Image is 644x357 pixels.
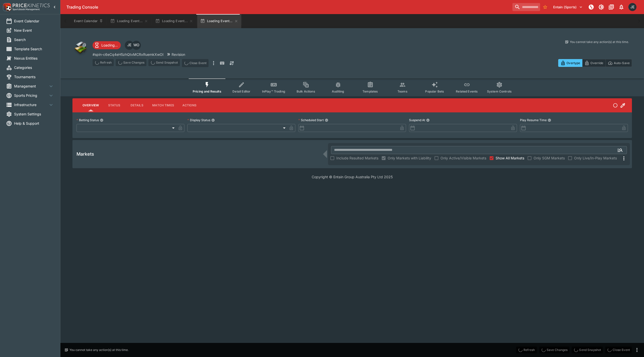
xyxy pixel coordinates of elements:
img: Sportsbook Management [13,8,40,11]
span: InPlay™ Trading [262,90,285,93]
p: Suspend At [409,118,425,122]
button: Toggle light/dark mode [597,3,606,12]
button: Status [103,99,126,111]
p: Loading... [101,42,118,48]
span: Categories [14,65,54,70]
input: search [512,3,540,11]
button: Loading Event... [197,14,241,28]
div: James Edlin [628,3,636,11]
button: Overview [78,99,103,111]
span: Infrastructure [14,102,48,107]
button: Scheduled Start [325,118,328,122]
span: Include Resulted Markets [336,155,378,161]
button: Details [126,99,148,111]
img: PriceKinetics [13,4,50,7]
span: Teams [397,90,408,93]
p: Copy To Clipboard [93,52,164,57]
span: Detail Editor [232,90,250,93]
p: Copyright © Entain Group Australia Pty Ltd 2025 [60,174,644,180]
span: Bulk Actions [297,90,315,93]
span: Help & Support [14,121,54,126]
button: Open [616,146,625,155]
span: System Settings [14,111,54,117]
button: Betting Status [100,118,103,122]
p: You cannot take any action(s) at this time. [570,40,629,44]
button: Actions [178,99,201,111]
span: Search [14,37,54,42]
p: Display Status [187,118,210,122]
span: Only Markets with Liability [388,155,431,161]
button: Override [582,59,606,67]
span: Pricing and Results [193,90,221,93]
button: Display Status [211,118,215,122]
button: Event Calendar [71,14,106,28]
p: Revision [172,52,185,57]
div: Matthew Oliver [132,41,141,50]
button: Select Tenant [550,3,586,11]
div: Event type filters [189,78,516,96]
p: Overtype [567,60,580,66]
img: other.png [72,40,89,56]
button: Suspend At [426,118,430,122]
div: Trading Console [66,5,510,10]
span: System Controls [487,90,512,93]
button: Notifications [617,3,626,12]
span: Template Search [14,46,54,52]
button: Play Resume Time [548,118,551,122]
p: You cannot take any action(s) at this time. [69,348,129,352]
span: Only Live/In-Play Markets [574,155,617,161]
span: Sports Pricing [14,93,48,98]
span: Show All Markets [496,155,524,161]
button: Match Times [148,99,178,111]
svg: More [621,155,627,161]
button: No Bookmarks [541,3,549,11]
div: Start From [558,59,632,67]
span: Only SGM Markets [534,155,565,161]
span: New Event [14,28,54,33]
h5: Markets [76,151,94,157]
span: Event Calendar [14,18,54,24]
p: Override [590,60,603,66]
button: Documentation [607,3,616,12]
span: Nexus Entities [14,56,54,61]
span: Only Active/Visible Markets [440,155,486,161]
span: Management [14,83,48,89]
button: Loading Event... [107,14,151,28]
span: Templates [363,90,378,93]
p: Play Resume Time [520,118,547,122]
span: Tournaments [14,74,54,79]
button: Loading Event... [152,14,196,28]
button: James Edlin [627,2,638,13]
button: more [634,347,640,353]
span: Popular Bets [425,90,444,93]
span: Auditing [332,90,344,93]
p: Scheduled Start [298,118,324,122]
button: NOT Connected to PK [587,3,596,12]
p: Betting Status [76,118,99,122]
div: James Edlin [125,41,134,50]
span: Related Events [456,90,478,93]
p: Auto-Save [614,60,630,66]
button: Overtype [558,59,582,67]
img: PriceKinetics Logo [2,2,12,12]
button: more [211,59,217,67]
button: Auto-Save [606,59,632,67]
